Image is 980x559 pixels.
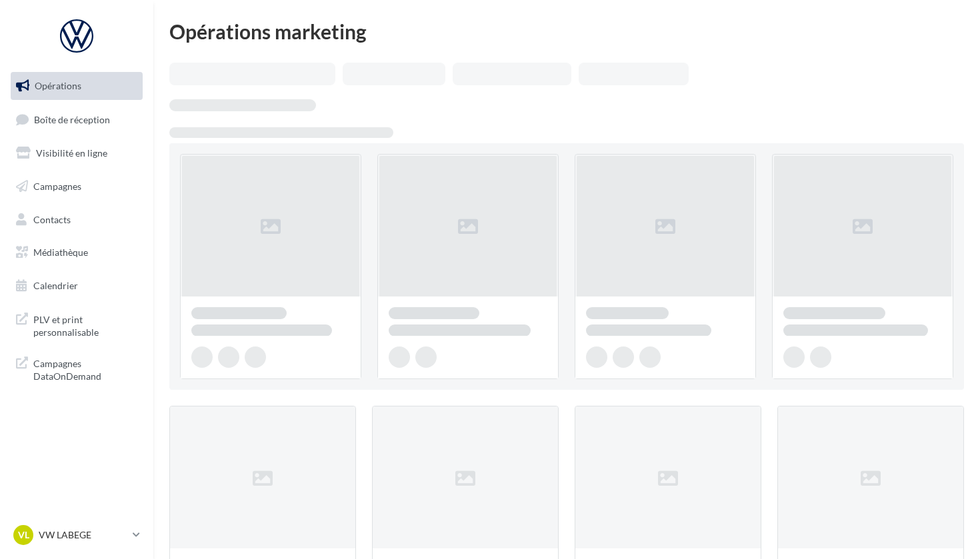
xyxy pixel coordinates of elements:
[8,72,145,100] a: Opérations
[8,272,145,300] a: Calendrier
[35,80,81,91] span: Opérations
[8,349,145,388] a: Campagnes DataOnDemand
[11,522,143,548] a: VL VW LABEGE
[33,280,78,291] span: Calendrier
[36,147,107,159] span: Visibilité en ligne
[33,181,81,192] span: Campagnes
[39,528,127,542] p: VW LABEGE
[8,305,145,344] a: PLV et print personnalisable
[33,354,137,383] span: Campagnes DataOnDemand
[8,139,145,167] a: Visibilité en ligne
[8,206,145,234] a: Contacts
[18,528,29,542] span: VL
[34,113,110,125] span: Boîte de réception
[8,239,145,267] a: Médiathèque
[8,105,145,134] a: Boîte de réception
[33,213,71,225] span: Contacts
[33,310,137,339] span: PLV et print personnalisable
[169,21,964,41] div: Opérations marketing
[33,247,88,258] span: Médiathèque
[8,173,145,201] a: Campagnes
